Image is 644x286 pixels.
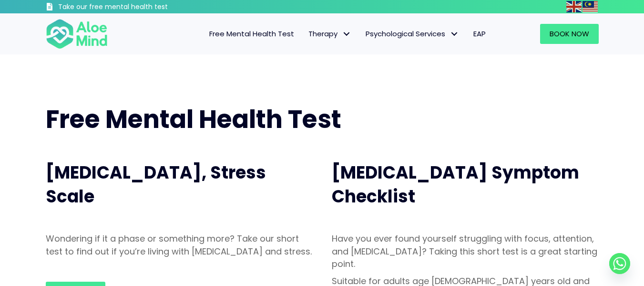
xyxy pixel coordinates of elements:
[46,18,108,50] img: Aloe mind Logo
[358,24,466,44] a: Psychological ServicesPsychological Services: submenu
[202,24,301,44] a: Free Mental Health Test
[540,24,599,44] a: Book Now
[448,27,461,41] span: Psychological Services: submenu
[566,1,583,12] a: English
[308,29,351,39] span: Therapy
[583,1,598,12] img: ms
[120,24,493,44] nav: Menu
[46,160,266,209] span: [MEDICAL_DATA], Stress Scale
[340,27,354,41] span: Therapy: submenu
[466,24,493,44] a: EAP
[583,1,599,12] a: Malay
[332,160,579,209] span: [MEDICAL_DATA] Symptom Checklist
[209,29,294,39] span: Free Mental Health Test
[550,29,589,39] span: Book Now
[332,233,599,270] p: Have you ever found yourself struggling with focus, attention, and [MEDICAL_DATA]? Taking this sh...
[58,2,219,12] h3: Take our free mental health test
[46,102,341,137] span: Free Mental Health Test
[301,24,358,44] a: TherapyTherapy: submenu
[473,29,486,39] span: EAP
[566,1,582,12] img: en
[366,29,459,39] span: Psychological Services
[46,2,219,13] a: Take our free mental health test
[46,233,313,257] p: Wondering if it a phase or something more? Take our short test to find out if you’re living with ...
[609,253,630,274] a: Whatsapp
